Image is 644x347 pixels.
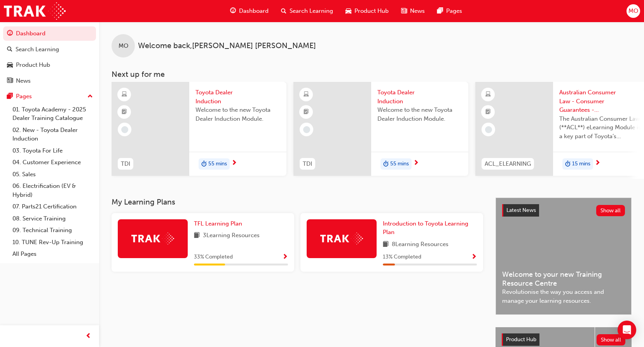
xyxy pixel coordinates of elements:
h3: Next up for me [99,70,644,79]
span: Australian Consumer Law - Consumer Guarantees - eLearning module [559,88,644,115]
span: 55 mins [208,160,227,168]
a: Introduction to Toyota Learning Plan [383,219,477,237]
span: search-icon [281,6,286,16]
button: Show Progress [471,252,477,262]
span: learningRecordVerb_NONE-icon [485,126,492,133]
span: TDI [121,160,130,168]
span: guage-icon [7,30,13,37]
span: car-icon [346,6,351,16]
a: Product Hub [3,58,96,72]
span: book-icon [383,240,389,250]
span: duration-icon [565,159,571,169]
span: MO [119,42,128,50]
div: News [16,76,31,85]
span: pages-icon [437,6,443,16]
span: MO [628,7,638,16]
span: booktick-icon [304,107,309,117]
span: Introduction to Toyota Learning Plan [383,220,468,236]
span: car-icon [7,62,13,69]
a: 01. Toyota Academy - 2025 Dealer Training Catalogue [9,104,96,124]
a: TFL Learning Plan [194,219,245,228]
span: Toyota Dealer Induction [195,88,280,106]
span: 13 % Completed [383,253,421,262]
span: prev-icon [86,331,91,341]
a: Dashboard [3,26,96,41]
span: booktick-icon [485,107,491,117]
span: next-icon [413,160,419,167]
button: DashboardSearch LearningProduct HubNews [3,25,96,89]
span: pages-icon [7,93,13,100]
span: 33 % Completed [194,253,233,262]
span: Product Hub [354,7,389,16]
span: duration-icon [201,159,207,169]
span: up-icon [87,92,93,102]
span: 55 mins [390,160,409,168]
span: booktick-icon [122,107,127,117]
a: 10. TUNE Rev-Up Training [9,236,96,248]
a: 04. Customer Experience [9,156,96,168]
span: News [410,7,425,16]
span: Show Progress [282,254,288,261]
div: Product Hub [16,61,50,69]
span: Welcome to the new Toyota Dealer Induction Module. [377,106,462,123]
a: 06. Electrification (EV & Hybrid) [9,180,96,201]
span: learningRecordVerb_NONE-icon [121,126,128,133]
span: learningResourceType_ELEARNING-icon [485,90,491,100]
div: Open Intercom Messenger [618,321,636,339]
a: 09. Technical Training [9,224,96,236]
a: guage-iconDashboard [224,3,275,19]
span: Welcome back , [PERSON_NAME] [PERSON_NAME] [138,42,316,50]
span: TDI [303,160,312,168]
a: 08. Service Training [9,213,96,225]
a: News [3,74,96,88]
span: news-icon [7,78,13,85]
a: Latest NewsShow allWelcome to your new Training Resource CentreRevolutionise the way you access a... [496,198,632,315]
span: duration-icon [383,159,389,169]
span: Pages [446,7,462,16]
img: Trak [131,232,174,245]
span: Show Progress [471,254,477,261]
a: Product HubShow all [502,333,625,346]
div: Pages [16,92,32,101]
button: Pages [3,89,96,104]
span: Toyota Dealer Induction [377,88,462,106]
div: Search Learning [16,45,59,54]
a: 05. Sales [9,168,96,180]
a: Latest NewsShow all [502,204,625,217]
a: search-iconSearch Learning [275,3,339,19]
a: TDIToyota Dealer InductionWelcome to the new Toyota Dealer Induction Module.duration-icon55 mins [112,82,286,176]
span: Welcome to the new Toyota Dealer Induction Module. [195,106,280,123]
span: search-icon [7,46,12,53]
span: learningResourceType_ELEARNING-icon [304,90,309,100]
span: 15 mins [572,160,590,168]
a: news-iconNews [395,3,431,19]
span: next-icon [231,160,237,167]
a: TDIToyota Dealer InductionWelcome to the new Toyota Dealer Induction Module.duration-icon55 mins [293,82,468,176]
button: Show Progress [282,252,288,262]
span: learningResourceType_ELEARNING-icon [122,90,127,100]
span: Search Learning [290,7,333,16]
span: Welcome to your new Training Resource Centre [502,270,625,288]
a: Search Learning [3,42,96,57]
span: next-icon [595,160,600,167]
button: Show all [597,334,626,345]
h3: My Learning Plans [112,198,483,206]
a: 03. Toyota For Life [9,145,96,157]
a: pages-iconPages [431,3,468,19]
span: ACL_ELEARNING [485,160,531,168]
a: 02. New - Toyota Dealer Induction [9,124,96,145]
span: Latest News [506,207,536,213]
span: learningRecordVerb_NONE-icon [303,126,310,133]
span: Dashboard [239,7,269,16]
a: 07. Parts21 Certification [9,201,96,213]
span: book-icon [194,231,200,241]
button: MO [627,4,640,18]
a: All Pages [9,248,96,260]
a: car-iconProduct Hub [339,3,395,19]
span: TFL Learning Plan [194,220,242,227]
span: 8 Learning Resources [392,240,449,250]
img: Trak [4,2,66,20]
span: 3 Learning Resources [203,231,260,241]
